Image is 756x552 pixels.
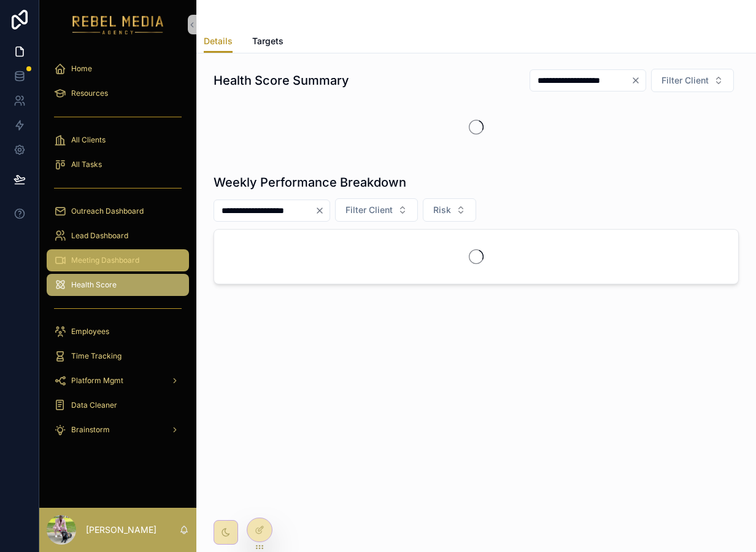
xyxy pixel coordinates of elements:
span: Brainstorm [71,425,110,435]
button: Select Button [423,198,476,222]
a: All Tasks [47,154,189,176]
p: [PERSON_NAME] [86,524,156,536]
button: Clear [315,206,330,216]
a: Brainstorm [47,419,189,441]
span: Outreach Dashboard [71,206,144,216]
span: Filter Client [345,204,393,216]
h1: Weekly Performance Breakdown [214,174,406,191]
a: Data Cleaner [47,394,189,416]
a: Health Score [47,274,189,296]
span: Home [71,64,92,74]
span: Time Tracking [71,351,121,361]
span: Health Score [71,280,117,290]
span: All Tasks [71,160,102,169]
a: Outreach Dashboard [47,200,189,222]
span: Lead Dashboard [71,231,128,241]
a: Meeting Dashboard [47,249,189,271]
span: Risk [433,204,451,216]
button: Select Button [335,198,418,222]
h1: Health Score Summary [214,72,349,89]
span: Targets [252,35,283,47]
span: Meeting Dashboard [71,255,139,265]
a: Resources [47,82,189,104]
a: Details [204,30,233,53]
span: Details [204,35,233,47]
a: Employees [47,321,189,343]
span: All Clients [71,135,106,145]
span: Data Cleaner [71,400,117,410]
a: Targets [252,30,283,55]
a: Home [47,58,189,80]
span: Platform Mgmt [71,376,123,386]
button: Clear [631,76,646,85]
img: App logo [72,15,164,34]
a: Lead Dashboard [47,225,189,247]
span: Employees [71,327,109,336]
a: All Clients [47,129,189,151]
span: Resources [71,88,108,98]
span: Filter Client [661,74,709,87]
a: Platform Mgmt [47,370,189,392]
button: Select Button [651,69,734,92]
div: scrollable content [39,49,196,457]
a: Time Tracking [47,345,189,367]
